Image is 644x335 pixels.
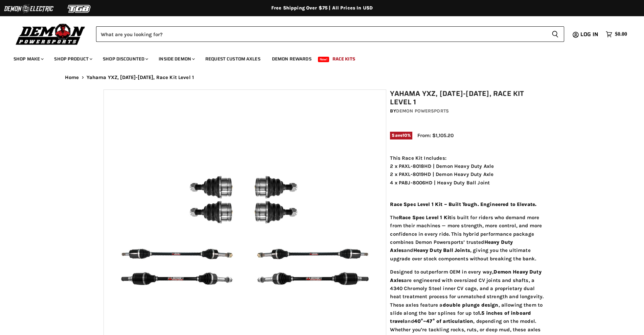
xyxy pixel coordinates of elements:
[65,75,79,80] a: Home
[51,5,593,11] div: Free Shipping Over $75 | All Prices In USD
[87,75,194,80] span: Yahama YXZ, [DATE]-[DATE], Race Kit Level 1
[8,49,625,66] ul: Main menu
[96,26,546,42] input: Search
[327,52,360,66] a: Race Kits
[399,214,451,221] b: Race Spec Level 1 Kit
[413,247,470,253] b: Heavy Duty Ball Joints
[54,2,105,15] img: TGB Logo 2
[390,213,544,263] p: The is built for riders who demand more from their machines — more strength, more control, and mo...
[580,30,598,38] span: Log in
[396,108,449,114] a: Demon Powersports
[96,26,564,42] form: Product
[390,107,544,115] div: by
[267,52,317,66] a: Demon Rewards
[14,22,88,46] img: Demon Powersports
[51,75,593,80] nav: Breadcrumbs
[49,52,96,66] a: Shop Product
[414,318,473,324] b: 40°–47° of articulation
[390,89,544,106] h1: Yahama YXZ, [DATE]-[DATE], Race Kit Level 1
[615,31,627,37] span: $0.00
[390,269,541,283] b: Demon Heavy Duty Axles
[98,52,152,66] a: Shop Discounted
[443,302,499,308] b: double plunge design
[417,132,454,138] span: From: $1,105.20
[390,162,544,187] div: 2 x PAXL-8018HD | Demon Heavy Duty Axle 2 x PAXL-8019HD | Demon Heavy Duty Axle 4 x PABJ-8006HD |...
[318,57,329,62] span: New!
[602,29,630,39] a: $0.00
[402,133,407,138] span: 10
[546,26,564,42] button: Search
[390,154,544,162] div: This Race Kit Includes:
[390,132,412,139] span: Save %
[154,52,199,66] a: Inside Demon
[8,52,48,66] a: Shop Make
[3,2,54,15] img: Demon Electric Logo 2
[390,201,536,207] b: Race Spec Level 1 Kit – Built Tough. Engineered to Elevate.
[577,31,602,37] a: Log in
[200,52,266,66] a: Request Custom Axles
